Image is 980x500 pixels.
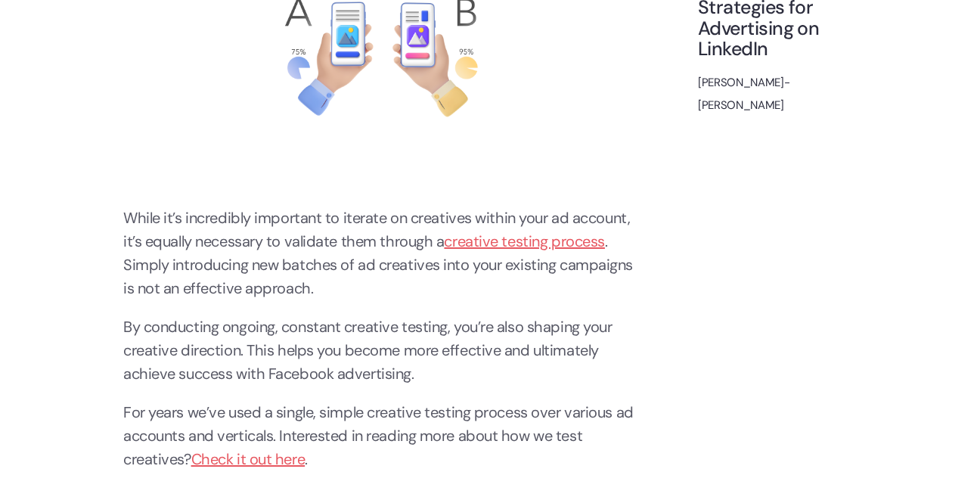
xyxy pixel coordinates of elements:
[123,207,637,300] p: While it’s incredibly important to iterate on creatives within your ad account, it’s equally nece...
[123,315,637,386] p: By conducting ongoing, constant creative testing, you’re also shaping your creative direction. Th...
[698,71,857,116] div: [PERSON_NAME]-[PERSON_NAME]
[191,449,305,469] a: Check it out here
[123,401,637,495] p: For years we’ve used a single, simple creative testing process over various ad accounts and verti...
[444,231,604,251] a: creative testing process
[123,168,637,191] p: ‍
